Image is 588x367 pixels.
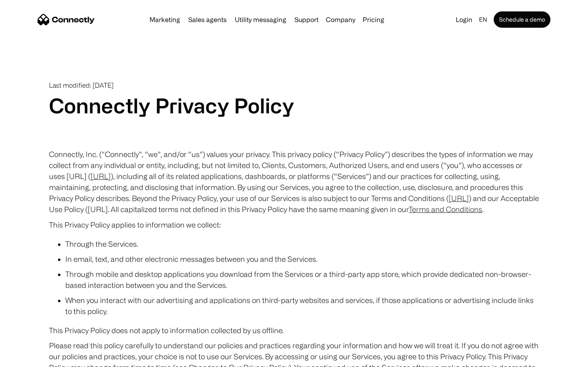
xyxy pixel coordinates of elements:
[49,82,539,89] p: Last modified: [DATE]
[185,16,230,23] a: Sales agents
[65,295,539,317] li: When you interact with our advertising and applications on third-party websites and services, if ...
[49,149,539,215] p: Connectly, Inc. (“Connectly”, “we”, and/or “us”) values your privacy. This privacy policy (“Priva...
[291,16,322,23] a: Support
[49,118,539,129] p: ‍
[16,353,49,364] ul: Language list
[146,16,183,23] a: Marketing
[49,219,539,230] p: This Privacy Policy applies to information we collect:
[494,11,550,28] a: Schedule a demo
[65,254,539,265] li: In email, text, and other electronic messages between you and the Services.
[49,325,539,336] p: This Privacy Policy does not apply to information collected by us offline.
[479,14,487,25] div: en
[91,172,111,180] a: [URL]
[65,239,539,250] li: Through the Services.
[409,205,482,213] a: Terms and Conditions
[49,133,539,145] p: ‍
[8,352,49,364] aside: Language selected: English
[49,93,539,118] h1: Connectly Privacy Policy
[359,16,388,23] a: Pricing
[449,194,469,202] a: [URL]
[452,14,476,25] a: Login
[232,16,290,23] a: Utility messaging
[65,269,539,291] li: Through mobile and desktop applications you download from the Services or a third-party app store...
[326,14,355,25] div: Company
